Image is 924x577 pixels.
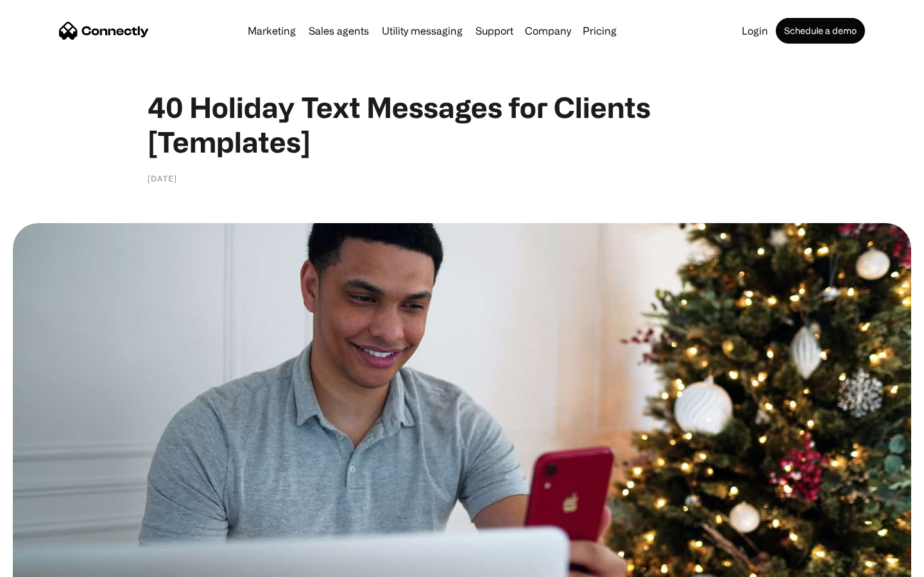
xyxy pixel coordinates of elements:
a: Utility messaging [377,26,468,36]
a: Sales agents [304,26,374,36]
a: Support [470,26,518,36]
div: [DATE] [148,172,177,185]
ul: Language list [26,555,77,573]
a: Marketing [243,26,301,36]
a: Login [737,26,773,36]
a: Pricing [577,26,622,36]
a: Schedule a demo [776,18,865,44]
h1: 40 Holiday Text Messages for Clients [Templates] [148,90,776,159]
div: Company [525,22,571,40]
aside: Language selected: English [13,555,77,573]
